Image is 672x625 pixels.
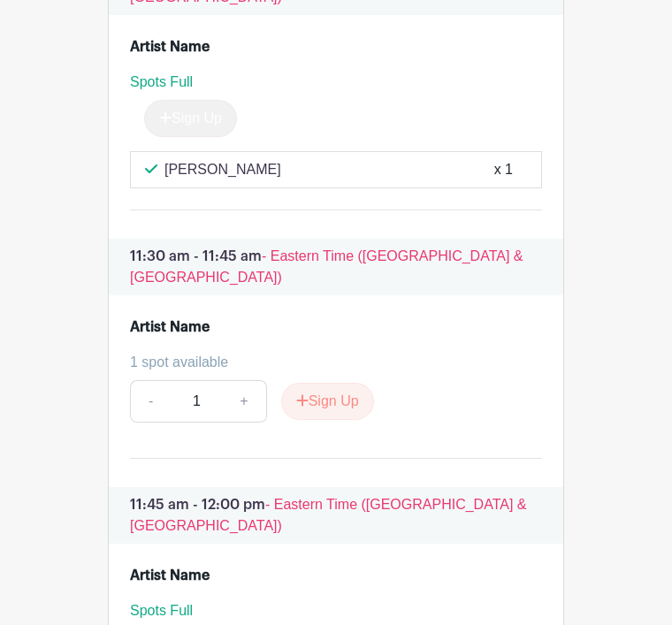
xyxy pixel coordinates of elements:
a: - [130,381,171,423]
a: + [222,381,266,423]
span: Spots Full [130,604,193,619]
div: Artist Name [130,566,210,587]
div: x 1 [494,160,513,181]
p: 11:30 am - 11:45 am [109,240,563,296]
div: 1 spot available [130,353,528,374]
span: - Eastern Time ([GEOGRAPHIC_DATA] & [GEOGRAPHIC_DATA]) [130,249,523,286]
span: - Eastern Time ([GEOGRAPHIC_DATA] & [GEOGRAPHIC_DATA]) [130,498,526,534]
div: Artist Name [130,317,210,339]
div: Artist Name [130,37,210,58]
p: 11:45 am - 12:00 pm [109,488,563,545]
p: [PERSON_NAME] [164,160,281,181]
button: Sign Up [281,384,374,421]
span: Spots Full [130,75,193,90]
